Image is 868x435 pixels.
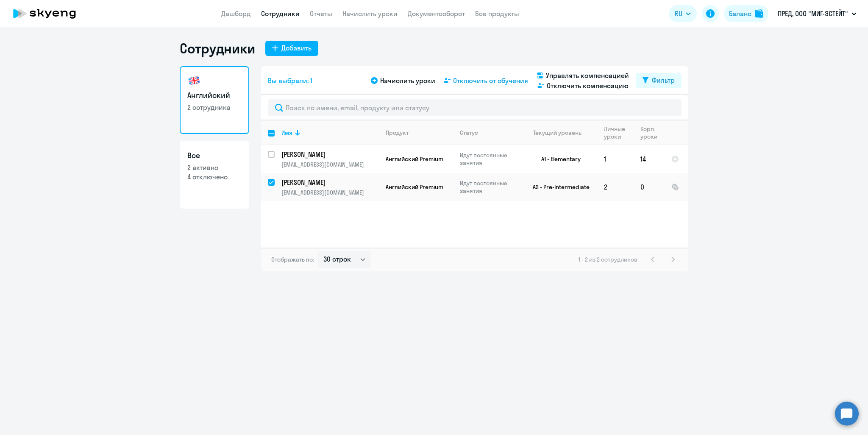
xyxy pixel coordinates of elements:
[460,129,518,137] div: Статус
[386,129,409,137] div: Продукт
[634,145,665,173] td: 14
[460,129,478,137] div: Статус
[778,8,848,19] p: ПРЕД, ООО "МИГ-ЭСТЕЙТ"
[342,9,398,18] a: Начислить уроки
[281,43,312,53] div: Добавить
[268,99,682,116] input: Поиск по имени, email, продукту или статусу
[604,125,628,140] div: Личные уроки
[221,9,251,18] a: Дашборд
[475,9,519,18] a: Все продукты
[755,9,763,18] img: balance
[518,145,597,173] td: A1 - Elementary
[268,75,312,86] span: Вы выбрали: 1
[604,125,633,140] div: Личные уроки
[724,5,768,22] button: Балансbalance
[281,150,378,159] a: [PERSON_NAME]
[180,40,255,57] h1: Сотрудники
[180,141,249,209] a: Все2 активно4 отключено
[281,129,292,137] div: Имя
[187,74,201,87] img: english
[533,129,581,137] div: Текущий уровень
[597,145,634,173] td: 1
[386,155,443,163] span: Английский Premium
[310,9,332,18] a: Отчеты
[187,163,242,172] p: 2 активно
[281,129,378,137] div: Имя
[453,75,528,86] span: Отключить от обучения
[281,189,378,196] p: [EMAIL_ADDRESS][DOMAIN_NAME]
[460,179,518,195] p: Идут постоянные занятия
[579,256,637,263] span: 1 - 2 из 2 сотрудников
[281,178,378,187] a: [PERSON_NAME]
[669,5,697,22] button: RU
[636,73,682,88] button: Фильтр
[408,9,465,18] a: Документооборот
[187,172,242,181] p: 4 отключено
[271,256,314,263] span: Отображать по:
[187,90,242,101] h3: Английский
[180,66,249,134] a: Английский2 сотрудника
[525,129,597,137] div: Текущий уровень
[546,70,629,81] span: Управлять компенсацией
[652,75,675,85] div: Фильтр
[386,183,443,191] span: Английский Premium
[634,173,665,201] td: 0
[265,41,318,56] button: Добавить
[386,129,453,137] div: Продукт
[518,173,597,201] td: A2 - Pre-Intermediate
[640,125,664,140] div: Корп. уроки
[675,8,682,19] span: RU
[380,75,435,86] span: Начислить уроки
[597,173,634,201] td: 2
[773,3,861,24] button: ПРЕД, ООО "МИГ-ЭСТЕЙТ"
[460,151,518,167] p: Идут постоянные занятия
[640,125,659,140] div: Корп. уроки
[547,81,629,91] span: Отключить компенсацию
[281,161,378,168] p: [EMAIL_ADDRESS][DOMAIN_NAME]
[261,9,300,18] a: Сотрудники
[281,150,377,159] p: [PERSON_NAME]
[729,8,751,19] div: Баланс
[187,103,242,112] p: 2 сотрудника
[187,150,242,161] h3: Все
[281,178,377,187] p: [PERSON_NAME]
